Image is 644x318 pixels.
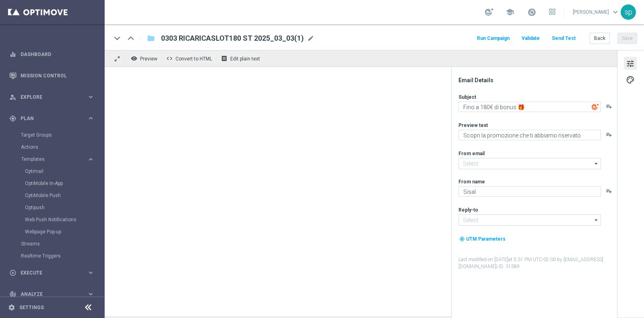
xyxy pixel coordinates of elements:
[25,204,84,211] a: Optipush
[25,180,84,187] a: OptiMobile In-App
[21,156,95,162] button: Templates keyboard_arrow_right
[9,291,17,298] i: track_changes
[9,115,95,122] button: gps_fixed Plan keyboard_arrow_right
[606,103,612,110] button: playlist_add
[25,202,104,214] div: Optipush
[9,269,17,276] i: play_circle_outline
[161,33,304,43] span: 0303 RICARICASLOT180 ST 2025_03_03(1)
[9,94,87,101] div: Explore
[21,116,87,121] span: Plan
[9,270,95,276] button: play_circle_outline Execute keyboard_arrow_right
[166,55,173,62] span: code
[87,269,95,276] i: keyboard_arrow_right
[9,94,95,100] button: person_search Explore keyboard_arrow_right
[25,229,84,235] a: Webpage Pop-up
[25,214,104,226] div: Web Push Notifications
[21,141,104,153] div: Actions
[458,207,478,213] label: Reply-to
[9,115,17,122] i: gps_fixed
[307,35,314,42] span: mode_edit
[592,103,599,110] img: optiGenie.svg
[21,250,104,262] div: Realtime Triggers
[624,57,637,70] button: tune
[25,168,84,175] a: Optimail
[21,270,87,275] span: Execute
[21,153,104,238] div: Templates
[9,44,95,65] div: Dashboard
[590,33,610,44] button: Back
[87,290,95,298] i: keyboard_arrow_right
[9,73,95,79] button: Mission Control
[21,157,87,162] div: Templates
[21,132,84,138] a: Target Groups
[175,56,212,62] span: Convert to HTML
[9,269,87,276] div: Execute
[25,165,104,177] div: Optimail
[221,55,227,62] i: receipt
[21,95,87,100] span: Explore
[606,131,612,138] button: playlist_add
[19,305,44,310] a: Settings
[21,157,79,162] span: Templates
[458,256,616,270] label: Last modified on [DATE] at 5:31 PM UTC-02:00 by [EMAIL_ADDRESS][DOMAIN_NAME]
[21,241,84,247] a: Streams
[8,304,15,311] i: settings
[522,35,540,41] span: Validate
[25,216,84,223] a: Web Push Notifications
[9,65,95,86] div: Mission Control
[458,150,485,157] label: From email
[606,188,612,194] button: playlist_add
[140,56,157,62] span: Preview
[21,65,95,86] a: Mission Control
[25,177,104,189] div: OptiMobile In-App
[21,253,84,259] a: Realtime Triggers
[21,44,95,65] a: Dashboard
[219,53,264,64] button: receipt Edit plain text
[624,73,637,86] button: palette
[25,192,84,199] a: OptiMobile Push
[25,189,104,202] div: OptiMobile Push
[9,51,17,58] i: equalizer
[626,58,635,69] span: tune
[9,291,95,297] button: track_changes Analyze keyboard_arrow_right
[592,158,601,169] i: arrow_drop_down
[458,77,616,84] div: Email Details
[520,33,541,44] button: Validate
[459,236,465,242] i: my_location
[131,55,137,62] i: remove_red_eye
[458,235,506,243] button: my_location UTM Parameters
[25,226,104,238] div: Webpage Pop-up
[617,33,637,44] button: Save
[592,215,601,225] i: arrow_drop_down
[164,53,216,64] button: code Convert to HTML
[458,214,601,226] input: Select
[87,93,95,101] i: keyboard_arrow_right
[21,144,84,150] a: Actions
[506,8,514,17] span: school
[129,53,161,64] button: remove_red_eye Preview
[146,32,156,45] button: folder
[9,94,17,101] i: person_search
[9,291,87,298] div: Analyze
[551,33,577,44] button: Send Test
[466,236,506,242] span: UTM Parameters
[87,156,95,163] i: keyboard_arrow_right
[621,4,636,20] div: sp
[9,51,95,58] button: equalizer Dashboard
[21,238,104,250] div: Streams
[458,179,485,185] label: From name
[230,56,260,62] span: Edit plain text
[9,115,87,122] div: Plan
[147,33,155,43] i: folder
[458,158,601,169] input: Select
[496,264,520,269] span: | ID: 31589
